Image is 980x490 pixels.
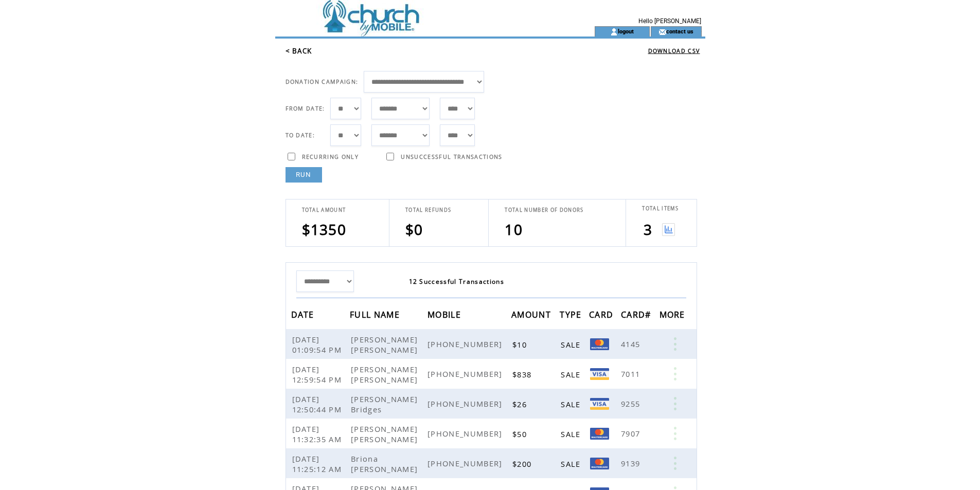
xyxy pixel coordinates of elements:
[401,153,502,160] span: UNSUCCESSFUL TRANSACTIONS
[511,306,554,325] span: AMOUNT
[292,334,345,355] span: [DATE] 01:09:54 PM
[590,398,609,410] img: Visa
[511,311,554,317] a: AMOUNT
[351,424,420,444] span: [PERSON_NAME] [PERSON_NAME]
[512,459,534,469] span: $200
[561,369,583,379] span: SALE
[350,311,402,317] a: FULL NAME
[560,306,584,325] span: TYPE
[561,399,583,409] span: SALE
[512,339,529,350] span: $10
[286,132,315,139] span: TO DATE:
[302,207,346,213] span: TOTAL AMOUNT
[618,28,634,34] a: logout
[427,306,464,325] span: MOBILE
[560,311,584,317] a: TYPE
[286,167,322,183] a: RUN
[648,47,700,55] a: DOWNLOAD CSV
[621,306,654,325] span: CARD#
[292,364,345,385] span: [DATE] 12:59:54 PM
[658,28,666,36] img: contact_us_icon.gif
[286,105,325,112] span: FROM DATE:
[427,428,505,439] span: [PHONE_NUMBER]
[621,311,654,317] a: CARD#
[590,368,609,380] img: Visa
[292,394,345,414] span: [DATE] 12:50:44 PM
[409,277,505,286] span: 12 Successful Transactions
[621,339,643,349] span: 4145
[589,306,616,325] span: CARD
[286,78,359,85] span: DONATION CAMPAIGN:
[561,339,583,350] span: SALE
[427,398,505,409] span: [PHONE_NUMBER]
[621,398,643,409] span: 9255
[427,339,505,349] span: [PHONE_NUMBER]
[291,306,317,325] span: DATE
[512,429,529,439] span: $50
[638,17,701,25] span: Hello [PERSON_NAME]
[660,306,688,325] span: MORE
[302,220,347,239] span: $1350
[405,220,423,239] span: $0
[512,369,534,379] span: $838
[644,220,652,239] span: 3
[427,311,464,317] a: MOBILE
[621,428,643,439] span: 7907
[666,28,693,34] a: contact us
[590,428,609,440] img: Mastercard
[351,453,420,474] span: Briona [PERSON_NAME]
[610,28,618,36] img: account_icon.gif
[642,205,679,212] span: TOTAL ITEMS
[292,424,345,444] span: [DATE] 11:32:35 AM
[662,223,675,236] img: View graph
[427,458,505,468] span: [PHONE_NUMBER]
[291,311,317,317] a: DATE
[350,306,402,325] span: FULL NAME
[427,369,505,379] span: [PHONE_NUMBER]
[621,369,643,379] span: 7011
[590,458,609,469] img: Mastercard
[590,338,609,350] img: Mastercard
[505,207,583,213] span: TOTAL NUMBER OF DONORS
[405,207,451,213] span: TOTAL REFUNDS
[561,459,583,469] span: SALE
[505,220,523,239] span: 10
[561,429,583,439] span: SALE
[292,453,345,474] span: [DATE] 11:25:12 AM
[351,334,420,355] span: [PERSON_NAME] [PERSON_NAME]
[286,46,312,56] a: < BACK
[512,399,529,409] span: $26
[589,311,616,317] a: CARD
[302,153,359,160] span: RECURRING ONLY
[621,458,643,468] span: 9139
[351,394,418,414] span: [PERSON_NAME] Bridges
[351,364,420,385] span: [PERSON_NAME] [PERSON_NAME]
